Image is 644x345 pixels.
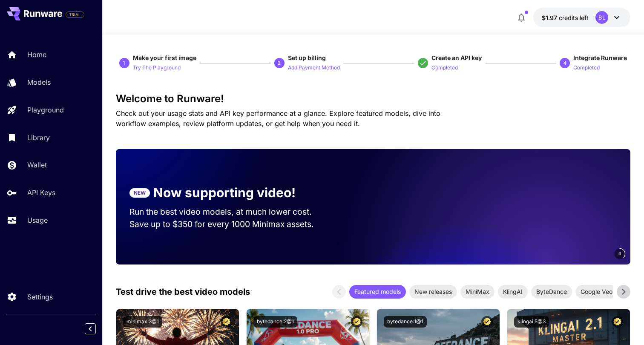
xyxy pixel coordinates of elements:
p: NEW [134,189,146,197]
div: New releases [409,285,457,299]
p: 1 [123,59,126,67]
p: Home [27,49,46,60]
div: Google Veo [575,285,618,299]
button: Try The Playground [133,62,181,72]
p: 4 [563,59,566,67]
button: minimax:3@1 [123,316,162,328]
button: klingai:5@3 [514,316,549,328]
button: Completed [431,62,458,72]
div: KlingAI [498,285,528,299]
p: Save up to $350 for every 1000 Minimax assets. [129,218,328,230]
p: Playground [27,105,64,115]
p: Completed [431,64,458,72]
h3: Welcome to Runware! [116,93,630,105]
span: New releases [409,287,457,296]
span: Integrate Runware [573,54,627,61]
p: 2 [278,59,281,67]
p: Run the best video models, at much lower cost. [129,206,328,218]
span: Google Veo [575,287,618,296]
button: Add Payment Method [288,62,340,72]
span: Create an API key [431,54,482,61]
p: Completed [573,64,600,72]
button: $1.9712BL [533,8,630,27]
button: Completed [573,62,600,72]
div: Featured models [349,285,406,299]
span: Add your payment card to enable full platform functionality. [66,9,84,20]
span: credits left [559,14,589,21]
button: bytedance:1@1 [384,316,427,328]
p: Test drive the best video models [116,285,250,298]
span: Check out your usage stats and API key performance at a glance. Explore featured models, dive int... [116,109,440,128]
span: 4 [618,250,621,257]
span: Set up billing [288,54,326,61]
button: Certified Model – Vetted for best performance and includes a commercial license. [351,316,362,328]
div: BL [595,11,608,24]
div: $1.9712 [542,13,589,22]
button: Collapse sidebar [85,323,96,334]
span: ByteDance [531,287,572,296]
p: Models [27,77,51,87]
p: Try The Playground [133,64,181,72]
p: Library [27,132,50,143]
span: $1.97 [542,14,559,21]
button: bytedance:2@1 [253,316,297,328]
span: Featured models [349,287,406,296]
span: MiniMax [460,287,494,296]
p: Settings [27,292,53,302]
span: TRIAL [66,11,84,18]
span: Make your first image [133,54,196,61]
p: API Keys [27,187,55,198]
p: Wallet [27,160,47,170]
button: Certified Model – Vetted for best performance and includes a commercial license. [481,316,493,328]
button: Certified Model – Vetted for best performance and includes a commercial license. [221,316,232,328]
p: Now supporting video! [153,183,296,202]
span: KlingAI [498,287,528,296]
div: Collapse sidebar [91,321,102,336]
p: Usage [27,215,48,225]
div: ByteDance [531,285,572,299]
div: MiniMax [460,285,494,299]
button: Certified Model – Vetted for best performance and includes a commercial license. [612,316,623,328]
p: Add Payment Method [288,64,340,72]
